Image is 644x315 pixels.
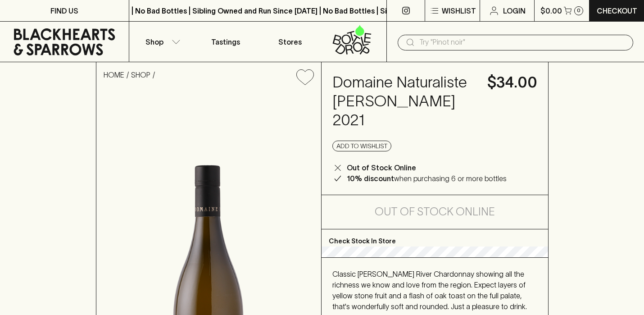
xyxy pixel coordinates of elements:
a: SHOP [131,71,150,79]
button: Add to wishlist [332,141,391,151]
button: Shop [129,22,194,62]
h4: $34.00 [487,73,537,92]
a: Tastings [194,22,258,62]
p: Check Stock In Store [322,229,548,247]
p: 0 [577,8,581,13]
p: Stores [278,37,302,47]
b: 10% discount [347,174,394,183]
h4: Domaine Naturaliste [PERSON_NAME] 2021 [332,73,476,130]
p: Out of Stock Online [347,162,416,173]
p: Checkout [597,5,637,16]
h5: Out of Stock Online [375,205,495,219]
p: when purchasing 6 or more bottles [347,173,507,184]
span: Classic [PERSON_NAME] River Chardonnay showing all the richness we know and love from the region.... [332,270,527,310]
input: Try "Pinot noir" [419,35,626,50]
button: Add to wishlist [293,66,317,89]
a: Stores [258,22,322,62]
p: Shop [145,37,163,47]
a: HOME [104,71,124,79]
p: Wishlist [442,5,476,16]
p: Tastings [211,37,240,47]
p: $0.00 [540,5,562,16]
p: FIND US [50,5,78,16]
p: Login [503,5,526,16]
